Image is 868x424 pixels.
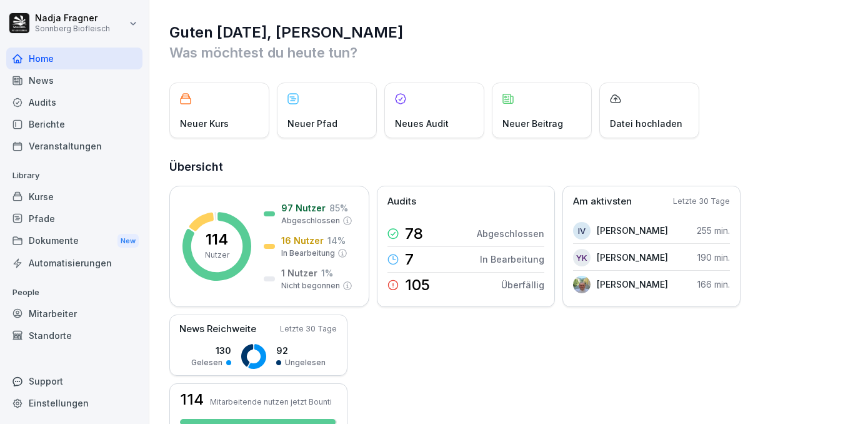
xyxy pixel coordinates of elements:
[281,248,335,259] p: In Bearbeitung
[191,344,231,357] p: 130
[6,252,142,274] a: Automatisierungen
[6,91,142,113] a: Audits
[697,251,730,264] p: 190 min.
[35,13,110,24] p: Nadja Fragner
[597,224,668,237] p: [PERSON_NAME]
[321,266,333,280] p: 1 %
[6,283,142,303] p: People
[6,135,142,157] a: Veranstaltungen
[169,158,849,176] h2: Übersicht
[6,325,142,346] a: Standorte
[6,230,142,253] a: DokumenteNew
[501,278,544,291] p: Überfällig
[6,208,142,230] a: Pfade
[6,230,142,253] div: Dokumente
[6,303,142,325] a: Mitarbeiter
[169,23,849,43] h1: Guten [DATE], [PERSON_NAME]
[573,249,591,266] div: YK
[405,278,430,293] p: 105
[179,322,256,336] p: News Reichweite
[477,227,544,240] p: Abgeschlossen
[405,226,423,241] p: 78
[6,392,142,414] a: Einstellungen
[281,234,324,247] p: 16 Nutzer
[610,117,682,130] p: Datei hochladen
[329,201,348,215] p: 85 %
[285,357,326,368] p: Ungelesen
[281,266,317,280] p: 1 Nutzer
[573,194,632,209] p: Am aktivsten
[502,117,563,130] p: Neuer Beitrag
[210,397,332,406] p: Mitarbeitende nutzen jetzt Bounti
[6,370,142,392] div: Support
[117,234,139,248] div: New
[697,278,730,291] p: 166 min.
[573,222,591,240] div: IV
[697,224,730,237] p: 255 min.
[206,232,228,247] p: 114
[6,166,142,186] p: Library
[281,280,340,291] p: Nicht begonnen
[6,48,142,69] a: Home
[281,201,326,215] p: 97 Nutzer
[573,276,591,293] img: il98eorql7o7ex2964xnzhyp.png
[35,24,110,33] p: Sonnberg Biofleisch
[6,113,142,135] a: Berichte
[180,117,229,130] p: Neuer Kurs
[327,234,346,247] p: 14 %
[480,253,544,266] p: In Bearbeitung
[395,117,449,130] p: Neues Audit
[597,278,668,291] p: [PERSON_NAME]
[205,250,229,261] p: Nutzer
[6,69,142,91] a: News
[673,196,730,207] p: Letzte 30 Tage
[597,251,668,264] p: [PERSON_NAME]
[287,117,337,130] p: Neuer Pfad
[387,194,416,209] p: Audits
[280,323,337,335] p: Letzte 30 Tage
[6,186,142,208] a: Kurse
[180,392,204,407] h3: 114
[191,357,222,368] p: Gelesen
[169,43,849,63] p: Was möchtest du heute tun?
[281,215,340,226] p: Abgeschlossen
[405,252,414,267] p: 7
[276,344,326,357] p: 92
